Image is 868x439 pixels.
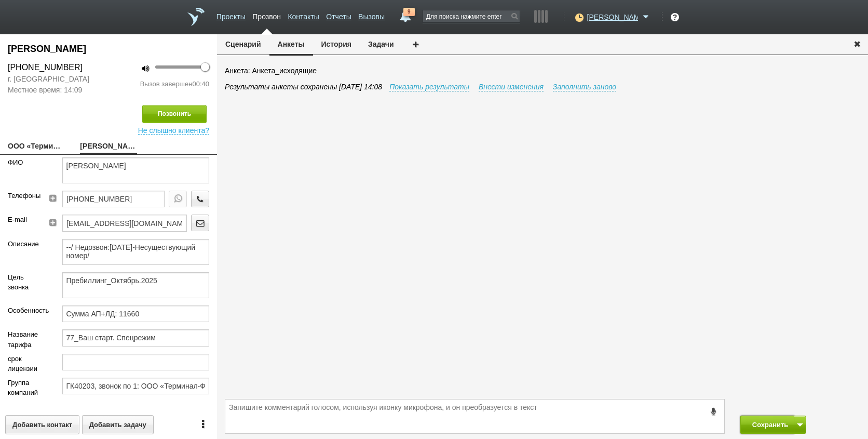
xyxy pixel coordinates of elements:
[8,140,64,154] a: ООО «Терминал-ФК»[EMAIL_ADDRESS][DOMAIN_NAME]
[217,34,269,54] button: Сценарий
[360,34,402,54] button: Задачи
[553,83,616,91] a: Заполнить заново
[8,61,101,74] div: [PHONE_NUMBER]
[8,157,47,168] label: ФИО
[8,305,47,316] label: Особенность
[192,80,209,88] span: 00:40
[8,239,47,249] label: Описание
[62,191,165,207] input: телефон
[138,123,209,135] span: Не слышно клиента?
[587,11,652,21] a: [PERSON_NAME]
[389,83,469,91] a: Показать результаты
[396,8,415,20] a: 9
[740,416,795,434] button: Сохранить
[225,82,868,92] div: Результаты анкеты сохранены [DATE] 14:08
[216,7,246,22] a: Проекты
[326,7,351,22] a: Отчеты
[8,378,47,398] label: Группа компаний
[8,191,37,201] label: Телефоны
[269,34,313,56] button: Анкеты
[225,66,317,75] span: Анкета: Анкета_исходящие
[8,215,37,225] label: E-mail
[288,7,319,22] a: Контакты
[8,74,101,85] span: г. [GEOGRAPHIC_DATA]
[8,42,209,56] div: Казакова Гюльнара Андержановна
[142,105,207,123] button: Позвонить
[587,12,638,22] span: [PERSON_NAME]
[8,272,47,292] label: Цель звонка
[80,140,137,154] a: [PERSON_NAME]
[403,8,415,16] span: 9
[358,7,385,22] a: Вызовы
[313,34,360,54] button: История
[82,415,154,434] button: Добавить задачу
[62,215,187,231] input: Email
[671,13,679,21] div: ?
[8,354,47,374] label: срок лицензии
[423,10,520,22] input: Для поиска нажмите enter
[187,8,205,26] a: На главную
[5,415,79,434] button: Добавить контакт
[252,7,281,22] a: Прозвон
[8,85,101,96] span: Местное время: 14:09
[8,329,47,350] label: Название тарифа
[479,83,544,91] a: Внести изменения
[116,79,209,89] div: Вызов завершен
